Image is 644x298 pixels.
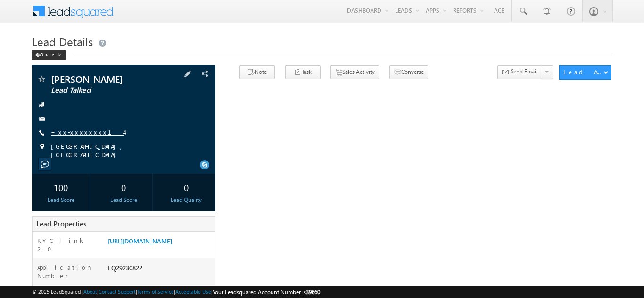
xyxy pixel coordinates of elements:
[34,178,87,196] div: 100
[51,142,198,159] span: [GEOGRAPHIC_DATA], [GEOGRAPHIC_DATA]
[285,65,321,79] button: Task
[99,289,136,295] a: Contact Support
[32,50,70,58] a: Back
[511,67,537,76] span: Send Email
[51,86,164,95] span: Lead Talked
[83,289,97,295] a: About
[306,289,320,296] span: 39660
[108,237,172,245] a: [URL][DOMAIN_NAME]
[213,289,320,296] span: Your Leadsquared Account Number is
[497,65,542,79] button: Send Email
[559,65,611,80] button: Lead Actions
[97,196,150,204] div: Lead Score
[37,263,99,280] label: Application Number
[106,263,215,276] div: EQ29230822
[32,288,320,297] span: © 2025 LeadSquared | | | | |
[32,50,66,60] div: Back
[97,178,150,196] div: 0
[137,289,174,295] a: Terms of Service
[330,65,379,79] button: Sales Activity
[239,65,275,79] button: Note
[160,196,213,204] div: Lead Quality
[36,219,86,228] span: Lead Properties
[563,68,603,76] div: Lead Actions
[175,289,211,295] a: Acceptable Use
[37,236,99,253] label: KYC link 2_0
[51,128,124,136] a: +xx-xxxxxxxx14
[32,34,93,49] span: Lead Details
[51,74,164,84] span: [PERSON_NAME]
[160,178,213,196] div: 0
[34,196,87,204] div: Lead Score
[389,65,428,79] button: Converse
